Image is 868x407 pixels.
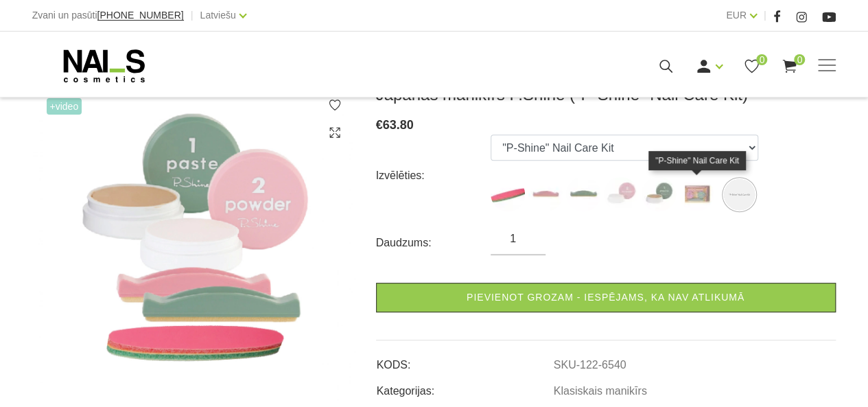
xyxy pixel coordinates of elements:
div: Daudzums: [376,232,491,254]
a: SKU-122-6540 [554,359,626,371]
a: 0 [743,58,760,75]
img: ... [642,177,676,211]
label: Nav atlikumā [724,179,755,210]
span: [PHONE_NUMBER] [97,10,184,21]
img: ... [566,177,600,211]
td: Kategorijas: [376,373,553,399]
span: 0 [756,54,767,65]
img: ... [679,177,714,211]
a: [PHONE_NUMBER] [97,10,184,21]
a: EUR [726,7,747,23]
img: Japānas manikīrs P.Shine ("P-Shine" Nail Care Kit) [724,179,755,210]
td: KODS: [376,347,553,373]
span: € [376,118,383,132]
a: Latviešu [200,7,236,23]
a: Pievienot grozam [376,283,836,312]
div: Zvani un pasūti [32,7,184,24]
img: Japānas manikīrs P.Shine [33,84,355,400]
img: ... [604,177,638,211]
span: | [764,7,766,24]
img: ... [528,177,563,211]
span: 63.80 [383,118,414,132]
a: Klasiskais manikīrs [554,385,647,397]
img: ... [491,177,525,211]
span: +Video [47,98,82,115]
span: | [191,7,193,24]
div: Izvēlēties: [376,165,491,187]
a: 0 [781,58,798,75]
span: 0 [794,54,805,65]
